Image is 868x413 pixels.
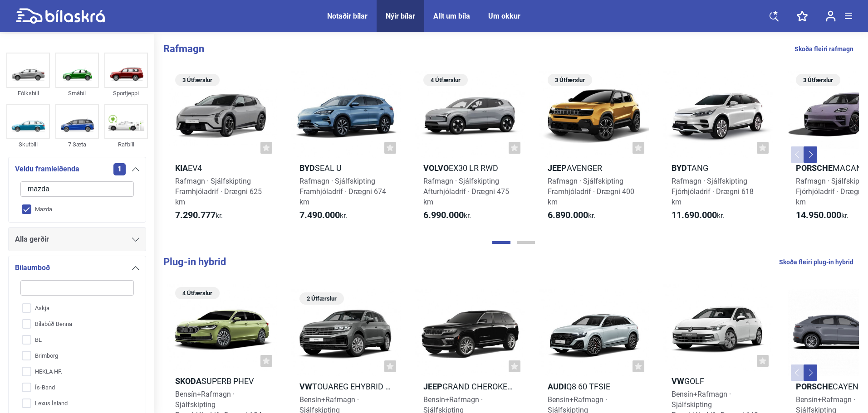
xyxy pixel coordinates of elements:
a: Allt um bíla [433,12,470,20]
b: Volvo [423,163,449,173]
h2: Grand Cherokee 4xe PHEV [415,381,525,392]
span: kr. [175,210,223,221]
b: Porsche [796,163,833,173]
h2: Avenger [539,163,649,173]
div: Smábíl [55,88,99,98]
b: Plug-in hybrid [163,256,226,267]
span: Rafmagn · Sjálfskipting Afturhjóladrif · Drægni 475 km [423,177,509,206]
a: Notaðir bílar [327,12,368,20]
b: 7.490.000 [299,209,340,220]
span: Rafmagn · Sjálfskipting Framhjóladrif · Drægni 674 km [299,177,386,206]
b: VW [299,382,312,391]
a: BYDSeal URafmagn · SjálfskiptingFramhjóladrif · Drægni 674 km7.490.000kr. [291,71,401,229]
div: Fólksbíll [6,88,50,98]
span: kr. [548,210,595,221]
h2: EX30 LR RWD [415,163,525,173]
span: 2 Útfærslur [304,292,339,305]
a: Um okkur [488,12,520,20]
span: Alla gerðir [15,233,49,246]
a: Skoða fleiri rafmagn [794,43,853,55]
h2: Superb PHEV [167,376,277,386]
b: BYD [672,163,687,173]
div: Rafbíll [104,139,148,150]
b: 6.990.000 [423,209,464,220]
button: Previous [791,146,804,163]
span: 3 Útfærslur [180,74,215,86]
button: Page 2 [517,241,535,244]
div: 7 Sæta [55,139,99,150]
h2: Touareg eHybrid V6 [291,381,401,392]
a: BYDTangRafmagn · SjálfskiptingFjórhjóladrif · Drægni 618 km11.690.000kr. [663,71,773,229]
button: Next [804,146,817,163]
b: 14.950.000 [796,209,841,220]
b: Jeep [423,382,442,391]
b: VW [672,376,684,386]
a: Skoða fleiri plug-in hybrid [779,256,853,268]
b: 6.890.000 [548,209,588,220]
span: 3 Útfærslur [800,74,836,86]
span: Rafmagn · Sjálfskipting Framhjóladrif · Drægni 400 km [548,177,634,206]
b: Skoda [175,376,201,386]
b: 7.290.777 [175,209,216,220]
span: 4 Útfærslur [180,287,215,299]
div: Sportjeppi [104,88,148,98]
div: Skutbíll [6,139,50,150]
a: 4 ÚtfærslurVolvoEX30 LR RWDRafmagn · SjálfskiptingAfturhjóladrif · Drægni 475 km6.990.000kr. [415,71,525,229]
h2: Tang [663,163,773,173]
h2: Q8 60 TFSIe [539,381,649,392]
b: Porsche [796,382,833,391]
h2: EV4 [167,163,277,173]
a: Nýir bílar [386,12,415,20]
b: Kia [175,163,188,173]
a: 3 ÚtfærslurKiaEV4Rafmagn · SjálfskiptingFramhjóladrif · Drægni 625 km7.290.777kr. [167,71,277,229]
span: kr. [796,210,848,221]
span: 1 [113,163,126,175]
span: Veldu framleiðenda [15,163,79,175]
button: Previous [791,364,804,381]
b: Audi [548,382,566,391]
button: Next [804,364,817,381]
span: Rafmagn · Sjálfskipting Framhjóladrif · Drægni 625 km [175,177,262,206]
a: 3 ÚtfærslurJeepAvengerRafmagn · SjálfskiptingFramhjóladrif · Drægni 400 km6.890.000kr. [539,71,649,229]
b: BYD [299,163,315,173]
span: Rafmagn · Sjálfskipting Fjórhjóladrif · Drægni 618 km [672,177,754,206]
b: Rafmagn [163,43,204,54]
h2: Golf [663,376,773,386]
span: kr. [672,210,724,221]
button: Page 1 [492,241,510,244]
b: Jeep [548,163,567,173]
b: 11.690.000 [672,209,717,220]
span: Bílaumboð [15,262,50,274]
img: user-login.svg [826,10,836,22]
span: 4 Útfærslur [428,74,463,86]
h2: Seal U [291,163,401,173]
span: 3 Útfærslur [552,74,588,86]
span: kr. [423,210,471,221]
span: kr. [299,210,347,221]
